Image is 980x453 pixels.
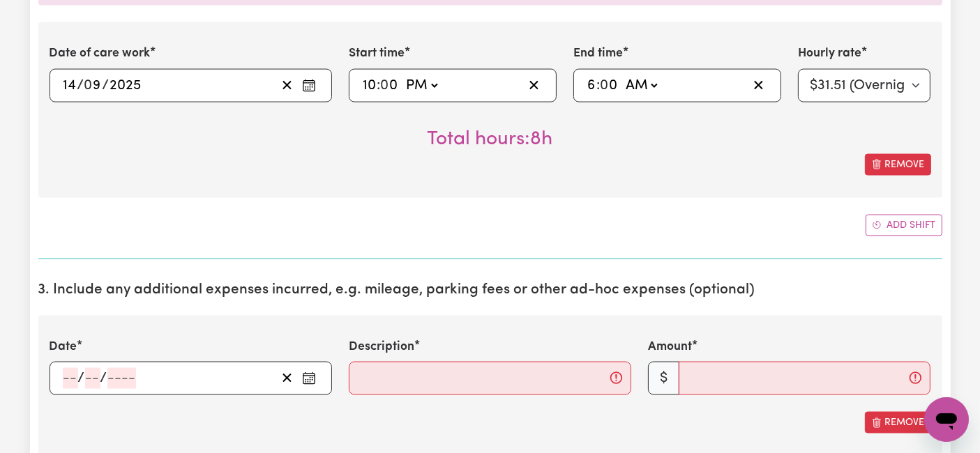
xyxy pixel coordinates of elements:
label: Start time [349,45,405,63]
label: Hourly rate [798,45,861,63]
span: $ [648,362,679,395]
h2: 3. Include any additional expenses incurred, e.g. mileage, parking fees or other ad-hoc expenses ... [38,282,942,299]
label: Amount [648,338,692,356]
input: ---- [110,75,142,96]
input: -- [63,368,78,389]
input: -- [601,75,619,96]
span: / [78,371,85,386]
input: -- [85,368,100,389]
label: Date [50,338,77,356]
button: Remove this expense [865,412,931,433]
span: 0 [600,79,608,93]
label: End time [573,45,623,63]
input: -- [587,75,596,96]
button: Remove this shift [865,154,931,176]
input: -- [362,75,377,96]
span: / [103,78,110,93]
span: 0 [84,79,93,93]
input: -- [85,75,103,96]
button: Enter the date of care work [298,75,320,96]
span: : [596,78,600,93]
input: -- [63,75,77,96]
input: -- [381,75,399,96]
iframe: Button to launch messaging window [924,397,969,442]
button: Clear date [276,75,298,96]
span: 0 [380,79,389,93]
span: / [100,371,107,386]
label: Description [349,338,414,356]
button: Enter the date of expense [298,368,320,389]
label: Date of care work [50,45,151,63]
input: ---- [107,368,136,389]
span: / [77,78,84,93]
span: : [377,78,380,93]
button: Clear date [276,368,298,389]
button: Add another shift [866,215,942,236]
span: Total hours worked: 8 hours [428,130,553,149]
